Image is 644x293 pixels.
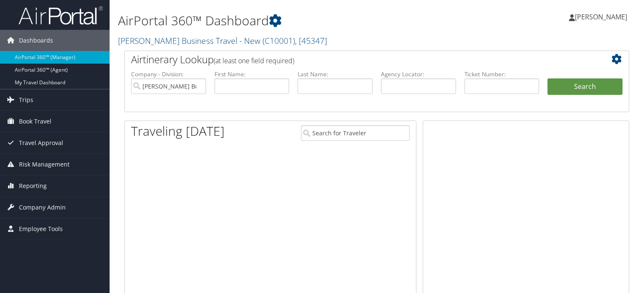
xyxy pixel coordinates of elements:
[19,197,66,218] span: Company Admin
[464,70,539,78] label: Ticket Number:
[131,122,225,140] h1: Traveling [DATE]
[131,52,580,67] h2: Airtinerary Lookup
[301,125,410,141] input: Search for Traveler
[575,12,627,22] span: [PERSON_NAME]
[118,35,327,46] a: [PERSON_NAME] Business Travel - New
[131,70,206,78] label: Company - Division:
[118,12,463,30] h1: AirPortal 360™ Dashboard
[19,5,103,25] img: airportal-logo.png
[19,132,63,153] span: Travel Approval
[19,30,53,51] span: Dashboards
[298,70,373,78] label: Last Name:
[381,70,456,78] label: Agency Locator:
[19,154,70,175] span: Risk Management
[547,78,623,95] button: Search
[215,70,290,78] label: First Name:
[19,111,51,132] span: Book Travel
[569,4,636,30] a: [PERSON_NAME]
[295,35,327,46] span: , [ 45347 ]
[19,89,33,110] span: Trips
[19,175,47,196] span: Reporting
[19,218,63,239] span: Employee Tools
[214,56,294,65] span: (at least one field required)
[263,35,295,46] span: ( C10001 )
